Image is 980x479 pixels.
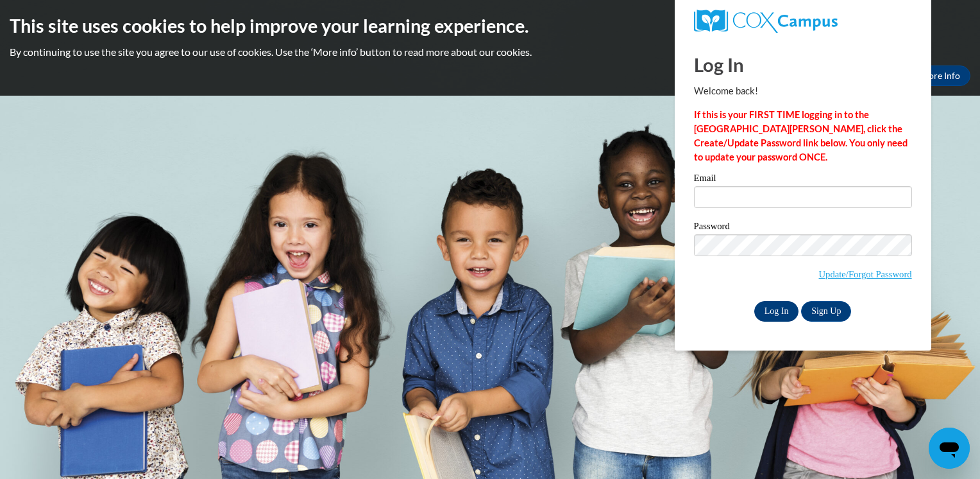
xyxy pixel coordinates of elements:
a: More Info [910,65,970,86]
label: Password [694,222,912,234]
a: COX Campus [694,10,912,33]
p: Welcome back! [694,84,912,98]
p: By continuing to use the site you agree to our use of cookies. Use the ‘More info’ button to read... [10,45,970,59]
h2: This site uses cookies to help improve your learning experience. [10,13,970,39]
input: Log In [754,301,799,322]
img: COX Campus [694,10,838,33]
a: Update/Forgot Password [819,269,912,279]
label: Email [694,173,912,186]
h1: Log In [694,51,912,78]
a: Sign Up [801,301,851,322]
strong: If this is your FIRST TIME logging in to the [GEOGRAPHIC_DATA][PERSON_NAME], click the Create/Upd... [694,109,908,162]
iframe: Button to launch messaging window, conversation in progress [929,428,970,469]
